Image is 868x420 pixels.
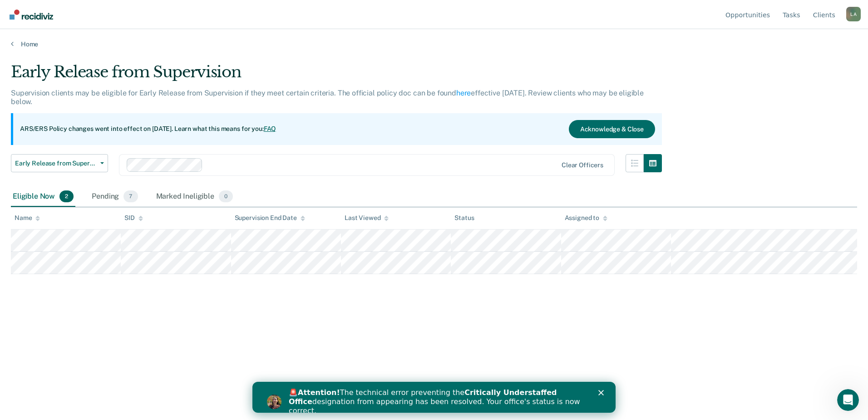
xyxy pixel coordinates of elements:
[846,7,861,21] div: L A
[20,125,276,134] p: ARS/ERS Policy changes went into effect on [DATE]. Learn what this means for you:
[15,160,97,167] span: Early Release from Supervision
[346,8,355,14] div: Close
[11,187,75,207] div: Eligible Now2
[10,10,53,20] img: Recidiviz
[846,7,861,21] button: Profile dropdown button
[252,382,616,413] iframe: Intercom live chat banner
[235,214,305,222] div: Supervision End Date
[123,190,138,202] span: 7
[219,190,233,202] span: 0
[562,161,603,169] div: Clear officers
[59,190,74,202] span: 2
[569,120,655,138] button: Acknowledge & Close
[90,187,139,207] div: Pending7
[837,389,859,411] iframe: Intercom live chat
[45,6,88,15] b: Attention!
[11,154,108,172] button: Early Release from Supervision
[36,6,334,34] div: 🚨 The technical error preventing the designation from appearing has been resolved. Your office's ...
[36,6,305,24] b: Critically Understaffed Office
[154,187,235,207] div: Marked Ineligible0
[11,40,857,48] a: Home
[456,89,471,97] a: here
[565,214,607,222] div: Assigned to
[15,214,40,222] div: Name
[264,125,276,132] a: FAQ
[11,89,644,106] p: Supervision clients may be eligible for Early Release from Supervision if they meet certain crite...
[11,63,662,89] div: Early Release from Supervision
[124,214,143,222] div: SID
[454,214,474,222] div: Status
[345,214,389,222] div: Last Viewed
